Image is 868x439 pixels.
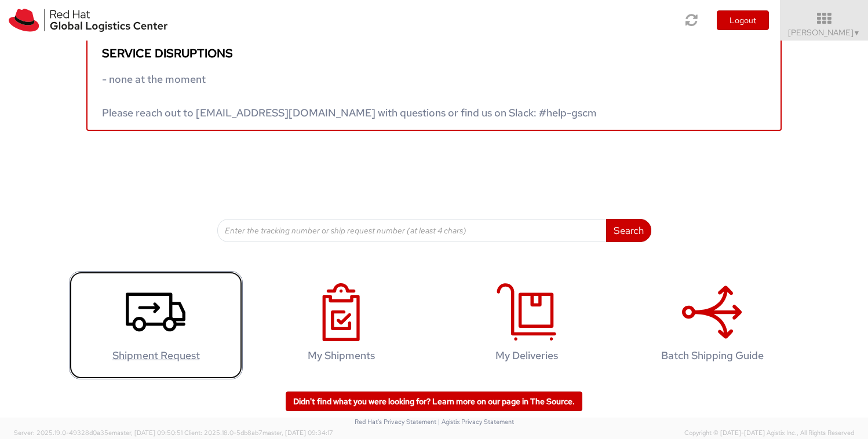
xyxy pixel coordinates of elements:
button: Logout [717,10,769,30]
a: My Deliveries [440,271,614,379]
span: Client: 2025.18.0-5db8ab7 [184,429,333,437]
a: Shipment Request [69,271,243,379]
a: Service disruptions - none at the moment Please reach out to [EMAIL_ADDRESS][DOMAIN_NAME] with qu... [86,37,782,131]
a: My Shipments [254,271,428,379]
a: Red Hat's Privacy Statement [355,418,436,426]
span: [PERSON_NAME] [788,27,860,38]
a: Didn't find what you were looking for? Learn more on our page in The Source. [286,392,582,411]
button: Search [606,219,651,242]
span: master, [DATE] 09:34:17 [262,429,333,437]
h5: Service disruptions [102,47,766,60]
span: Server: 2025.19.0-49328d0a35e [14,429,183,437]
h4: Batch Shipping Guide [637,350,787,361]
input: Enter the tracking number or ship request number (at least 4 chars) [217,219,607,242]
span: Copyright © [DATE]-[DATE] Agistix Inc., All Rights Reserved [684,429,854,438]
a: | Agistix Privacy Statement [438,418,514,426]
h4: My Deliveries [452,350,601,361]
a: Batch Shipping Guide [625,271,799,379]
img: rh-logistics-00dfa346123c4ec078e1.svg [9,9,167,32]
span: master, [DATE] 09:50:51 [112,429,183,437]
h4: My Shipments [267,350,416,361]
span: - none at the moment Please reach out to [EMAIL_ADDRESS][DOMAIN_NAME] with questions or find us o... [102,72,597,119]
h4: Shipment Request [81,350,231,361]
span: ▼ [854,28,860,38]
